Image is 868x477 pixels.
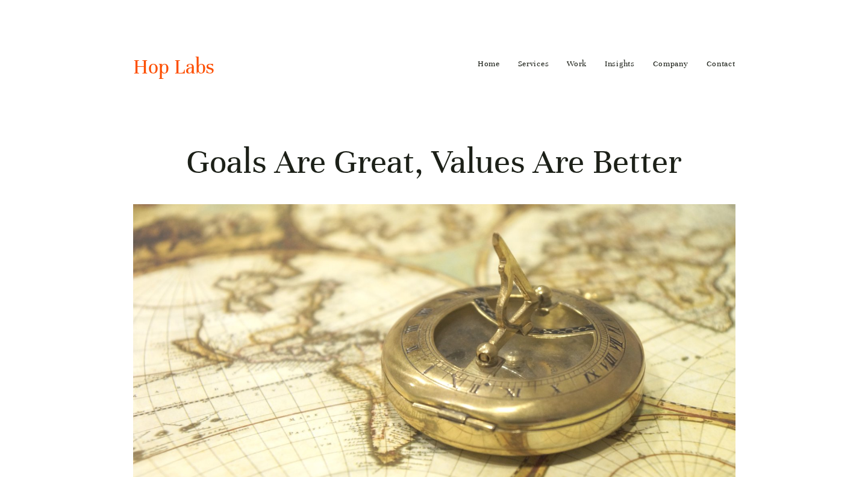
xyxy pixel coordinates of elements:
a: Home [478,54,500,73]
a: Work [567,54,587,73]
a: Company [653,54,688,73]
a: Hop Labs [133,54,214,79]
a: Contact [707,54,735,73]
a: Services [518,54,549,73]
a: Insights [605,54,635,73]
h1: Goals Are Great, Values Are Better [133,140,735,184]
